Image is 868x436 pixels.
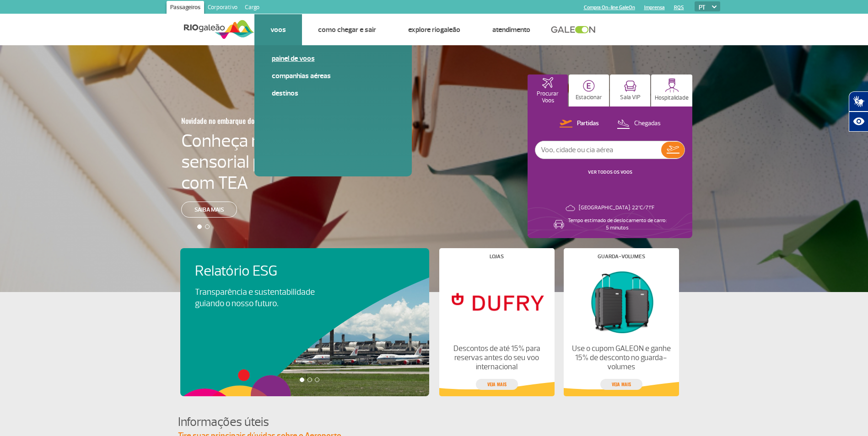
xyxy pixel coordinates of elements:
[598,254,645,259] h4: Guarda-volumes
[492,25,530,34] a: Atendimento
[579,204,654,212] p: [GEOGRAPHIC_DATA]: 22°C/71°F
[447,266,546,337] img: Lojas
[181,130,379,193] h4: Conheça nossa sala sensorial para passageiros com TEA
[644,5,665,11] a: Imprensa
[476,379,518,390] a: veja mais
[535,141,661,159] input: Voo, cidade ou cia aérea
[849,91,868,132] div: Plugin de acessibilidade da Hand Talk.
[195,263,340,280] h4: Relatório ESG
[585,169,635,176] button: VER TODOS OS VOOS
[584,5,635,11] a: Compra On-line GaleOn
[181,202,237,218] a: Saiba mais
[614,118,663,130] button: Chegadas
[571,266,671,337] img: Guarda-volumes
[634,119,661,128] p: Chegadas
[568,217,667,232] p: Tempo estimado de deslocamento de carro: 5 minutos
[181,111,334,130] h3: Novidade no embarque doméstico
[583,80,595,92] img: carParkingHome.svg
[318,25,376,34] a: Como chegar e sair
[241,1,263,16] a: Cargo
[557,118,602,130] button: Partidas
[569,74,609,106] button: Estacionar
[849,91,868,112] button: Abrir tradutor de língua de sinais.
[577,119,599,128] p: Partidas
[272,71,394,81] a: Companhias Aéreas
[588,169,632,175] a: VER TODOS OS VOOS
[528,74,568,106] button: Procurar Voos
[195,287,325,309] p: Transparência e sustentabilidade guiando o nosso futuro.
[408,25,460,34] a: Explore RIOgaleão
[849,112,868,132] button: Abrir recursos assistivos.
[576,94,602,101] p: Estacionar
[571,344,671,372] p: Use o cupom GALEON e ganhe 15% de desconto no guarda-volumes
[490,254,504,259] h4: Lojas
[655,95,689,101] p: Hospitalidade
[270,25,286,34] a: Voos
[674,5,684,11] a: RQS
[651,74,692,106] button: Hospitalidade
[532,90,563,104] p: Procurar Voos
[600,379,642,390] a: veja mais
[542,77,553,88] img: airplaneHomeActive.svg
[624,80,636,92] img: vipRoom.svg
[447,344,546,372] p: Descontos de até 15% para reservas antes do seu voo internacional
[620,94,641,101] p: Sala VIP
[272,88,394,98] a: Destinos
[610,74,650,106] button: Sala VIP
[178,414,690,431] h4: Informações úteis
[272,53,394,64] a: Painel de voos
[195,263,415,309] a: Relatório ESGTransparência e sustentabilidade guiando o nosso futuro.
[665,78,679,92] img: hospitality.svg
[167,1,204,16] a: Passageiros
[204,1,241,16] a: Corporativo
